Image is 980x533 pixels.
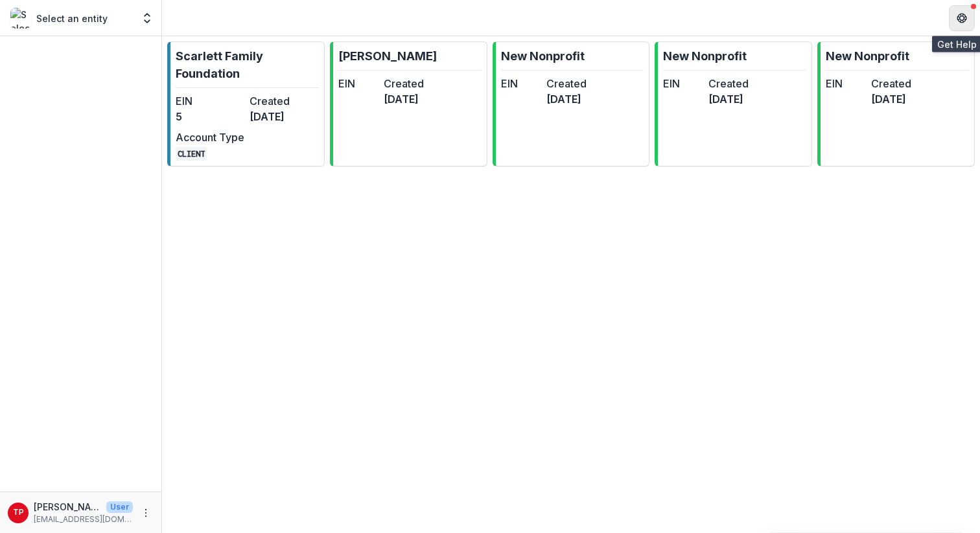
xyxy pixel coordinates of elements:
dd: [DATE] [250,109,318,124]
dt: EIN [176,93,244,109]
a: [PERSON_NAME]EINCreated[DATE] [330,41,487,166]
a: New NonprofitEINCreated[DATE] [817,41,975,166]
dt: Created [708,76,749,91]
dd: 5 [176,109,244,124]
dt: EIN [663,76,703,91]
dt: EIN [338,76,379,91]
dd: [DATE] [708,91,749,107]
dt: Created [250,93,318,109]
dd: [DATE] [871,91,911,107]
div: Tom Parrish [13,508,24,517]
p: New Nonprofit [826,47,909,65]
a: Scarlett Family FoundationEIN5Created[DATE]Account TypeCLIENT [167,41,325,166]
dt: Account Type [176,130,244,145]
p: [EMAIL_ADDRESS][DOMAIN_NAME] [34,514,133,525]
dd: [DATE] [384,91,424,107]
a: New NonprofitEINCreated[DATE] [493,41,650,166]
dt: Created [871,76,911,91]
p: Scarlett Family Foundation [176,47,319,82]
dd: [DATE] [546,91,587,107]
button: More [138,505,154,521]
p: New Nonprofit [501,47,585,65]
dt: Created [384,76,424,91]
a: New NonprofitEINCreated[DATE] [655,41,812,166]
button: Get Help [949,5,975,31]
p: User [106,501,133,513]
dt: EIN [501,76,541,91]
p: [PERSON_NAME] [338,47,437,65]
p: New Nonprofit [663,47,747,65]
code: CLIENT [176,147,207,161]
dt: Created [546,76,587,91]
button: Open entity switcher [138,5,156,31]
p: [PERSON_NAME] [34,500,101,514]
img: Select an entity [10,8,31,28]
dt: EIN [826,76,866,91]
p: Select an entity [36,12,108,25]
